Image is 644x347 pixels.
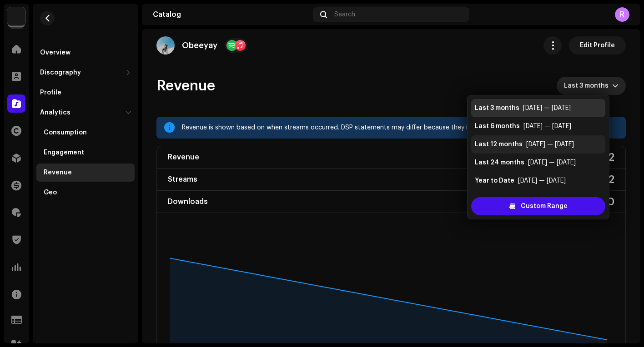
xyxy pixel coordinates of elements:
[564,77,612,95] span: Last 3 months
[471,117,605,135] li: Last 6 months
[36,64,135,82] re-m-nav-dropdown: Discography
[475,140,523,149] div: Last 12 months
[168,172,197,187] div: Streams
[44,129,87,136] div: Consumption
[36,124,135,142] re-m-nav-item: Consumption
[475,104,519,113] div: Last 3 months
[44,149,84,156] div: Engagement
[528,158,576,167] div: [DATE] — [DATE]
[471,190,605,208] li: Previous Calendar Year
[468,95,609,212] ul: Option List
[580,36,615,55] span: Edit Profile
[471,99,605,117] li: Last 3 months
[153,11,309,18] div: Catalog
[475,122,520,131] div: Last 6 months
[156,77,215,95] span: Revenue
[36,104,135,202] re-m-nav-dropdown: Analytics
[40,109,70,116] div: Analytics
[40,49,70,56] div: Overview
[523,104,571,113] div: [DATE] — [DATE]
[36,183,135,202] re-m-nav-item: Geo
[521,197,568,215] span: Custom Range
[36,164,135,182] re-m-nav-item: Revenue
[526,140,574,149] div: [DATE] — [DATE]
[182,41,217,50] p: Obeeyay
[156,36,175,55] img: 3146d059-1fde-45e7-9a8d-64341eb0ba13
[40,89,61,96] div: Profile
[168,150,199,164] div: Revenue
[471,172,605,190] li: Year to Date
[475,158,524,167] div: Last 24 months
[612,77,619,95] div: dropdown trigger
[471,135,605,154] li: Last 12 months
[36,44,135,62] re-m-nav-item: Overview
[36,144,135,162] re-m-nav-item: Engagement
[44,169,72,176] div: Revenue
[168,194,208,209] div: Downloads
[607,194,614,209] div: 0
[471,154,605,172] li: Last 24 months
[182,122,619,133] div: Revenue is shown based on when streams occurred. DSP statements may differ because they include s...
[334,11,355,18] span: Search
[40,69,81,76] div: Discography
[518,176,566,185] div: [DATE] — [DATE]
[523,122,571,131] div: [DATE] — [DATE]
[44,189,57,196] div: Geo
[7,7,25,25] img: 3bbf39a1-db84-449d-9033-3accef0a6bf6
[475,176,514,185] div: Year to Date
[569,36,626,55] button: Edit Profile
[36,84,135,102] re-m-nav-item: Profile
[615,7,629,22] div: R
